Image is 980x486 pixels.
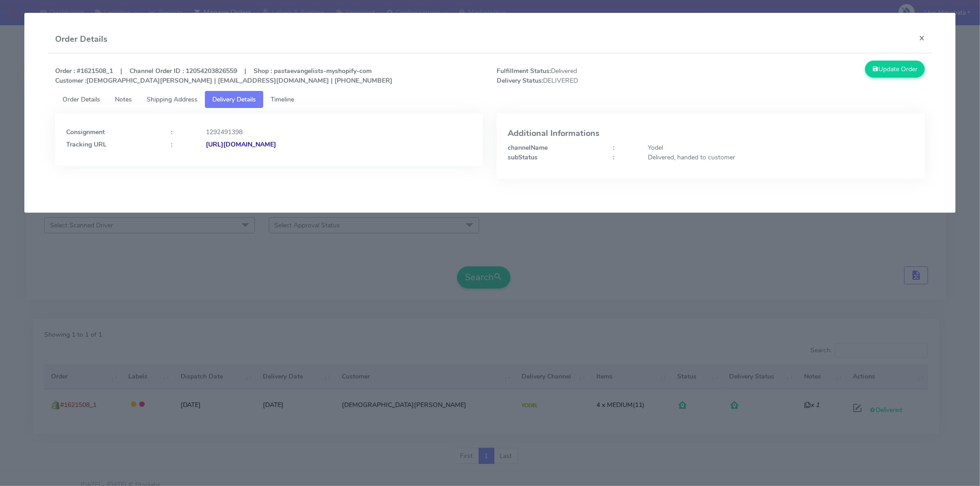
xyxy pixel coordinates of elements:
button: Close [912,26,932,50]
strong: subStatus [508,153,538,162]
h4: Order Details [55,33,108,45]
ul: Tabs [55,91,925,108]
strong: : [171,128,172,136]
strong: Consignment [66,128,105,136]
button: Update Order [865,61,925,78]
span: Order Details [62,95,100,104]
span: Timeline [271,95,294,104]
strong: [URL][DOMAIN_NAME] [206,140,276,149]
strong: : [613,153,614,162]
div: Delivered, handed to customer [641,153,921,162]
strong: : [171,140,172,149]
strong: channelName [508,143,548,152]
strong: Customer : [55,76,86,85]
div: Yodel [641,143,921,153]
strong: Tracking URL [66,140,107,149]
strong: Fulfillment Status: [497,67,551,75]
span: Delivered DELIVERED [490,66,711,85]
strong: Delivery Status: [497,76,543,85]
span: Shipping Address [147,95,198,104]
span: Notes [115,95,132,104]
span: Delivery Details [212,95,256,104]
strong: Order : #1621508_1 | Channel Order ID : 12054203826559 | Shop : pastaevangelists-myshopify-com [D... [55,67,392,85]
h4: Additional Informations [508,129,914,138]
strong: : [613,143,614,152]
div: 1292491398 [199,127,479,137]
